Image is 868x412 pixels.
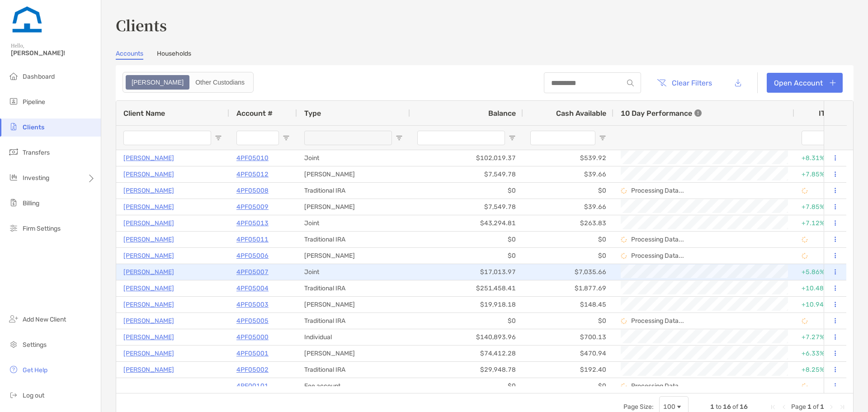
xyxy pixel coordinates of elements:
p: Processing Data... [631,187,684,194]
div: $0 [523,378,613,394]
p: 4PF05002 [236,364,269,375]
div: +7.85% [802,199,841,214]
p: [PERSON_NAME] [123,234,174,245]
div: Traditional IRA [297,313,410,329]
div: $251,458.41 [410,280,523,296]
img: input icon [627,80,634,86]
img: Processing Data icon [802,318,808,324]
div: $0 [410,232,523,247]
div: $7,549.78 [410,199,523,215]
span: Log out [23,392,44,399]
a: 4PF05007 [236,266,269,278]
div: Page Size: [623,403,654,411]
a: 4PF05008 [236,185,269,196]
div: $263.83 [523,215,613,231]
div: $0 [410,378,523,394]
p: [PERSON_NAME] [123,169,174,180]
a: 4PF05004 [236,283,269,294]
span: Client Name [123,109,165,118]
div: $1,877.69 [523,280,613,296]
p: 4PF05003 [236,299,269,310]
div: Previous Page [780,403,788,411]
h3: Clients [116,14,854,35]
span: Dashboard [23,73,55,81]
div: [PERSON_NAME] [297,166,410,182]
img: dashboard icon [8,71,19,81]
p: [PERSON_NAME] [123,218,174,229]
div: [PERSON_NAME] [297,199,410,215]
div: $148.45 [523,297,613,313]
div: +7.85% [802,167,841,182]
div: [PERSON_NAME] [297,346,410,361]
div: $39.66 [523,199,613,215]
span: Get Help [23,366,47,374]
img: clients icon [8,121,19,132]
div: Joint [297,215,410,231]
div: Zoe [127,76,189,89]
p: Processing Data... [631,382,684,390]
img: get-help icon [8,364,19,375]
a: 4PF05000 [236,331,269,343]
div: $0 [523,248,613,264]
div: $700.13 [523,329,613,345]
a: [PERSON_NAME] [123,185,174,196]
p: Processing Data... [631,236,684,243]
img: billing icon [8,197,19,208]
a: Open Account [767,73,843,93]
span: of [732,403,738,411]
img: Processing Data icon [621,253,627,259]
p: 4PF05001 [236,348,269,359]
img: Processing Data icon [621,383,627,389]
div: Traditional IRA [297,362,410,378]
span: [PERSON_NAME]! [11,49,95,57]
span: 1 [807,403,811,411]
span: Type [304,109,321,118]
div: Joint [297,150,410,166]
span: Balance [488,109,516,118]
a: [PERSON_NAME] [123,299,174,310]
div: +10.94% [802,297,841,312]
span: Billing [23,199,39,207]
p: Processing Data... [631,252,684,260]
div: Traditional IRA [297,232,410,247]
img: Processing Data icon [802,253,808,259]
p: 4PF05011 [236,234,269,245]
div: $0 [523,232,613,247]
div: $0 [523,183,613,199]
div: First Page [769,403,777,411]
p: 4PF05009 [236,201,269,213]
span: Investing [23,174,49,182]
div: $192.40 [523,362,613,378]
span: Transfers [23,149,50,156]
a: [PERSON_NAME] [123,152,174,164]
p: Processing Data... [631,317,684,325]
a: 4PF05013 [236,218,269,229]
img: pipeline icon [8,96,19,107]
p: [PERSON_NAME] [123,315,174,327]
div: $39.66 [523,166,613,182]
img: Processing Data icon [621,237,627,243]
div: Next Page [828,403,835,411]
div: $19,918.18 [410,297,523,313]
div: +8.25% [802,362,841,377]
a: 4PF00101 [236,380,269,392]
a: 4PF05006 [236,250,269,261]
div: $0 [410,183,523,199]
p: [PERSON_NAME] [123,348,174,359]
div: 100 [663,403,675,411]
button: Open Filter Menu [283,134,290,142]
span: Page [791,403,806,411]
span: 1 [710,403,714,411]
span: Firm Settings [23,225,61,232]
div: Traditional IRA [297,183,410,199]
a: 4PF05010 [236,152,269,164]
img: Processing Data icon [621,318,627,324]
div: +7.27% [802,330,841,345]
span: Cash Available [556,109,606,118]
div: Individual [297,329,410,345]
